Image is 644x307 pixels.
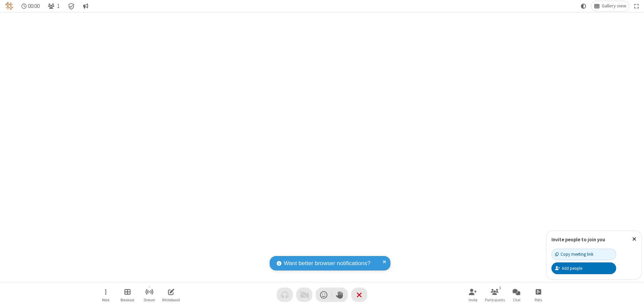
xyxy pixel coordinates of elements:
div: Copy meeting link [555,251,593,257]
span: Stream [144,298,155,302]
button: Fullscreen [632,1,642,11]
button: Using system theme [578,1,589,11]
button: Change layout [591,1,629,11]
span: Invite [469,298,477,302]
span: Polls [535,298,542,302]
button: Video [296,288,312,302]
button: Copy meeting link [551,249,616,260]
button: Open participant list [485,285,505,304]
img: QA Selenium DO NOT DELETE OR CHANGE [5,2,13,10]
span: Gallery view [602,3,626,9]
button: Open chat [506,285,527,304]
div: Meeting details Encryption enabled [65,1,78,11]
button: Open menu [96,285,116,304]
button: Open participant list [45,1,62,11]
div: 1 [497,285,503,291]
span: 00:00 [28,3,40,9]
span: More [102,298,109,302]
span: Want better browser notifications? [284,259,370,268]
span: Whiteboard [162,298,180,302]
button: Open shared whiteboard [161,285,181,304]
button: Raise hand [332,288,348,302]
button: Add people [551,262,616,274]
span: Chat [513,298,521,302]
span: Breakout [120,298,135,302]
span: 1 [57,3,60,9]
button: Invite participants (⌘+Shift+I) [463,285,483,304]
button: Conversation [80,1,91,11]
button: End or leave meeting [351,288,367,302]
button: Close popover [627,231,641,247]
button: Start streaming [139,285,159,304]
span: Participants [485,298,505,302]
label: Invite people to join you [551,236,605,243]
div: Timer [19,1,43,11]
button: Open poll [528,285,548,304]
button: Send a reaction [316,288,332,302]
button: Audio problem - check your Internet connection or call by phone [277,288,293,302]
button: Manage Breakout Rooms [117,285,138,304]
